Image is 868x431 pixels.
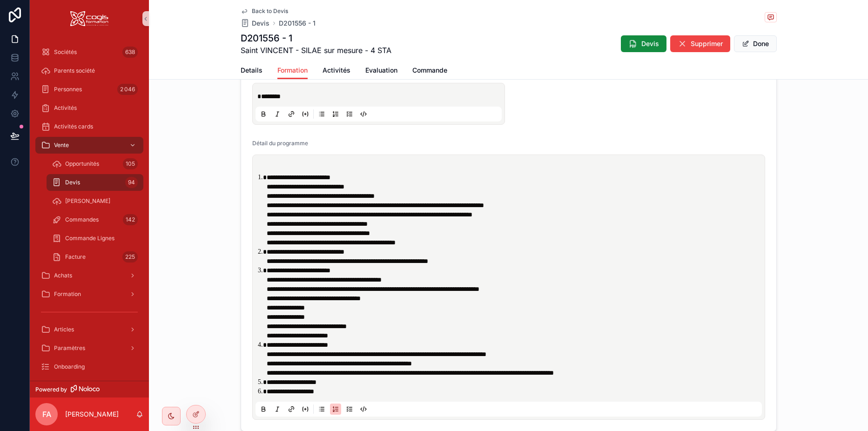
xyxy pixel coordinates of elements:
[35,81,143,98] a: Personnes2 046
[47,211,143,228] a: Commandes142
[122,251,138,263] div: 225
[734,35,777,52] button: Done
[122,47,138,58] div: 638
[412,66,447,75] span: Commande
[252,140,308,147] span: Détail du programme
[691,39,723,48] span: Supprimer
[54,86,82,93] span: Personnes
[54,104,77,112] span: Activités
[54,344,85,352] span: Paramètres
[241,19,269,28] a: Devis
[35,286,143,303] a: Formation
[277,66,308,75] span: Formation
[252,19,269,28] span: Devis
[323,66,350,75] span: Activités
[42,409,51,420] span: FA
[30,37,149,381] div: scrollable content
[35,358,143,375] a: Onboarding
[65,253,86,261] span: Facture
[323,62,350,81] a: Activités
[241,32,391,45] h1: D201556 - 1
[670,35,730,52] button: Supprimer
[54,141,69,149] span: Vente
[65,235,114,242] span: Commande Lignes
[117,84,138,95] div: 2 046
[47,230,143,247] a: Commande Lignes
[641,39,659,48] span: Devis
[252,7,288,15] span: Back to Devis
[35,100,143,116] a: Activités
[65,179,80,186] span: Devis
[277,62,308,80] a: Formation
[123,158,138,169] div: 105
[47,155,143,172] a: Opportunités105
[35,267,143,284] a: Achats
[47,249,143,265] a: Facture225
[35,321,143,338] a: Articles
[35,118,143,135] a: Activités cards
[35,386,67,393] span: Powered by
[123,214,138,225] div: 142
[65,216,99,223] span: Commandes
[65,410,119,419] p: [PERSON_NAME]
[412,62,447,81] a: Commande
[54,48,77,56] span: Sociétés
[241,62,262,81] a: Details
[279,19,316,28] a: D201556 - 1
[54,67,95,74] span: Parents société
[70,11,108,26] img: App logo
[241,7,288,15] a: Back to Devis
[35,137,143,154] a: Vente
[30,381,149,397] a: Powered by
[54,272,72,279] span: Achats
[54,123,93,130] span: Activités cards
[54,363,85,370] span: Onboarding
[35,340,143,357] a: Paramètres
[54,290,81,298] span: Formation
[621,35,666,52] button: Devis
[47,193,143,209] a: [PERSON_NAME]
[241,45,391,56] span: Saint VINCENT - SILAE sur mesure - 4 STA
[125,177,138,188] div: 94
[365,66,397,75] span: Evaluation
[241,66,262,75] span: Details
[35,62,143,79] a: Parents société
[365,62,397,81] a: Evaluation
[65,160,99,168] span: Opportunités
[65,197,110,205] span: [PERSON_NAME]
[54,326,74,333] span: Articles
[35,44,143,61] a: Sociétés638
[47,174,143,191] a: Devis94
